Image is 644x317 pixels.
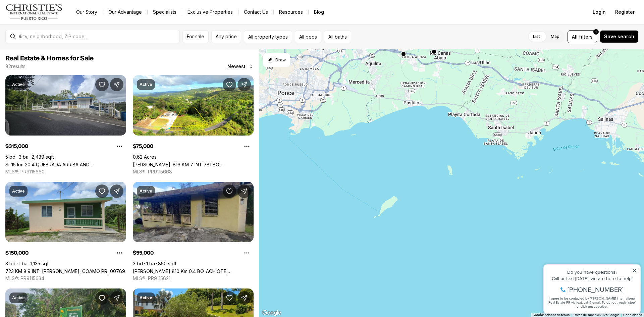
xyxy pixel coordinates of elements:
[5,268,125,274] a: 723 KM 8.9 INT. HAYALES WARD, COAMO PR, 00769
[615,9,635,15] span: Register
[240,246,254,260] button: Property options
[182,30,209,43] button: For sale
[8,41,96,54] span: I agree to be contacted by [PERSON_NAME] International Real Estate PR via text, call & email. To ...
[589,5,610,19] button: Login
[223,60,258,73] button: Newest
[5,55,94,62] span: Real Estate & Homes for Sale
[148,7,182,17] a: Specialists
[528,31,545,43] label: List
[110,78,123,91] button: Share Property
[237,184,251,198] button: Share Property
[182,7,238,17] a: Exclusive Properties
[12,189,25,194] p: Active
[545,31,565,43] label: Map
[237,291,251,305] button: Share Property
[140,189,152,194] p: Active
[5,4,63,20] img: logo
[113,140,126,153] button: Property options
[95,184,109,198] button: Save Property: 723 KM 8.9 INT. HAYALES WARD
[187,34,204,39] span: For sale
[611,5,639,19] button: Register
[7,15,97,20] div: Do you have questions?
[244,30,292,43] button: All property types
[211,30,241,43] button: Any price
[133,162,254,167] a: CARR. 816 KM 7 INT 781 BO. NUEVO SECTOR MARCANO #SOLAR 1, BAYAMON PR, 00956
[95,291,109,305] button: Save Property: BO. TOITA SECTOR MOGOTE
[295,30,321,43] button: All beds
[324,30,351,43] button: All baths
[600,30,639,43] button: Save search
[238,7,273,17] button: Contact Us
[7,21,97,26] div: Call or text [DATE], we are here to help!
[110,291,123,305] button: Share Property
[593,9,606,15] span: Login
[595,29,597,35] span: 1
[223,291,236,305] button: Save Property: 156 SR 156 KM 18.8 QUEBRADA GRANDE WD
[103,7,147,17] a: Our Advantage
[12,82,25,87] p: Active
[568,30,597,43] button: Allfilters1
[113,246,126,260] button: Property options
[240,140,254,153] button: Property options
[28,32,84,38] span: [PHONE_NUMBER]
[110,184,123,198] button: Share Property
[572,33,578,40] span: All
[71,7,103,17] a: Our Story
[140,82,152,87] p: Active
[5,64,25,69] p: 82 results
[604,34,634,39] span: Save search
[263,53,290,67] button: Start drawing
[309,7,329,17] a: Blog
[579,33,593,40] span: filters
[12,295,25,301] p: Active
[274,7,308,17] a: Resources
[223,78,236,91] button: Save Property: CARR. 816 KM 7 INT 781 BO. NUEVO SECTOR MARCANO #SOLAR 1
[216,34,237,39] span: Any price
[227,64,246,69] span: Newest
[237,78,251,91] button: Share Property
[223,184,236,198] button: Save Property: Carr 810 Km 0.4 BO. ACHIOTE
[95,78,109,91] button: Save Property: Sr 15 km 20.4 QUEBRADA ARRIBA AND CULEBRAS DEBAJO
[140,295,152,301] p: Active
[5,162,126,167] a: Sr 15 km 20.4 QUEBRADA ARRIBA AND CULEBRAS DEBAJO, CAYEY PR, 00736
[133,268,254,274] a: Carr 810 Km 0.4 BO. ACHIOTE, NARANJITO PR, 00719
